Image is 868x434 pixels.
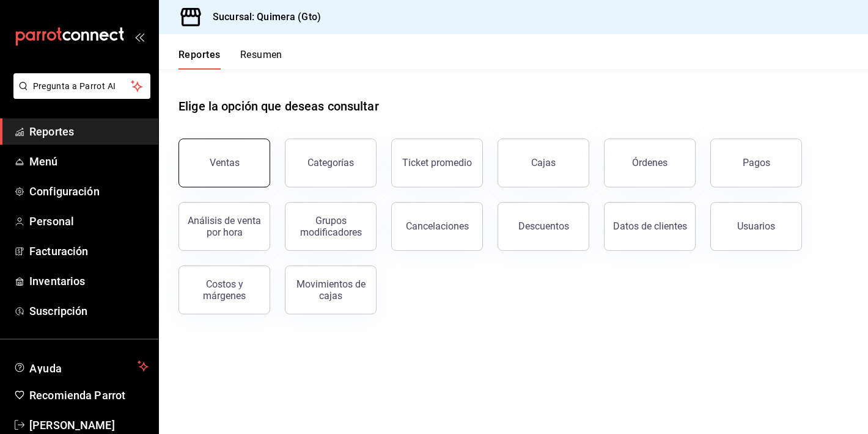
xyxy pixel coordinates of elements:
span: Reportes [29,123,149,140]
h3: Sucursal: Quimera (Gto) [203,10,321,24]
button: Pregunta a Parrot AI [13,73,150,99]
div: Categorías [307,157,354,168]
button: Análisis de venta por hora [178,202,270,251]
span: Ayuda [29,359,133,374]
span: Personal [29,213,149,230]
a: Pregunta a Parrot AI [9,89,150,101]
span: Facturación [29,243,149,259]
button: Categorías [285,139,377,187]
span: Suscripción [29,303,149,319]
div: Análisis de venta por hora [186,215,262,238]
div: Cancelaciones [406,220,469,232]
span: Recomienda Parrot [29,387,149,403]
span: Inventarios [29,273,149,289]
button: Costos y márgenes [178,266,270,314]
div: Costos y márgenes [186,278,262,302]
button: Movimientos de cajas [285,266,377,314]
div: Ventas [210,157,240,168]
div: Descuentos [518,220,569,232]
div: Grupos modificadores [293,215,369,238]
button: Usuarios [710,202,802,251]
span: Menú [29,153,149,170]
h1: Elige la opción que deseas consultar [178,97,379,115]
div: Pagos [743,157,770,168]
button: Ventas [178,139,270,187]
div: Datos de clientes [613,220,687,232]
div: Cajas [531,156,556,170]
button: Descuentos [498,202,589,251]
button: Órdenes [604,139,696,187]
div: Movimientos de cajas [293,278,369,302]
button: Grupos modificadores [285,202,377,251]
span: Pregunta a Parrot AI [33,80,131,93]
button: Pagos [710,139,802,187]
div: navigation tabs [178,49,282,70]
button: Resumen [240,49,282,70]
button: Cancelaciones [391,202,483,251]
div: Órdenes [632,157,668,168]
button: Datos de clientes [604,202,696,251]
a: Cajas [498,139,589,187]
button: Reportes [178,49,221,70]
button: open_drawer_menu [134,32,144,42]
button: Ticket promedio [391,139,483,187]
div: Usuarios [737,220,775,232]
span: Configuración [29,183,149,200]
div: Ticket promedio [402,157,472,168]
span: [PERSON_NAME] [29,417,149,433]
